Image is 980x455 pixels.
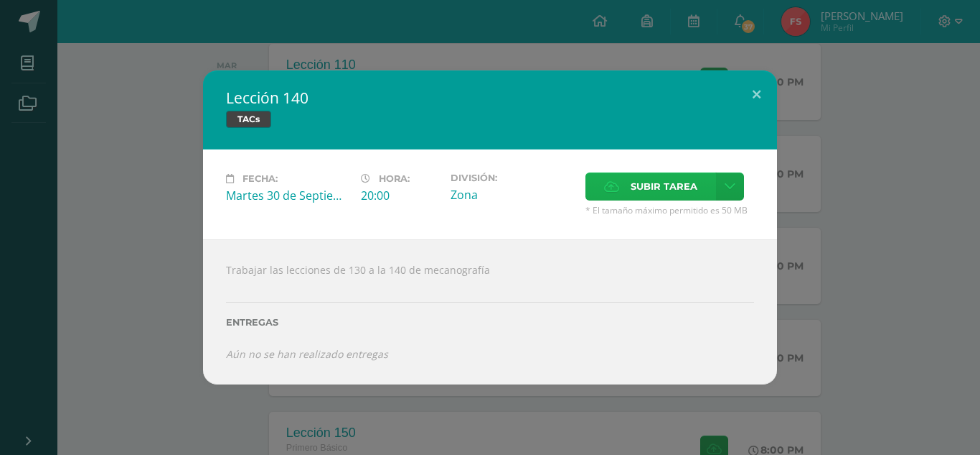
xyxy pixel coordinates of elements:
[226,111,271,128] span: TACs
[226,88,754,108] h2: Lección 140
[451,187,574,203] div: Zona
[226,347,388,361] i: Aún no se han realizado entregas
[226,188,349,203] div: Martes 30 de Septiembre
[451,173,574,183] label: División:
[379,173,410,184] span: Hora:
[361,188,439,203] div: 20:00
[242,173,278,184] span: Fecha:
[226,317,754,328] label: Entregas
[203,239,777,385] div: Trabajar las lecciones de 130 a la 140 de mecanografía
[585,204,754,216] span: * El tamaño máximo permitido es 50 MB
[631,173,697,200] span: Subir tarea
[736,70,777,119] button: Close (Esc)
